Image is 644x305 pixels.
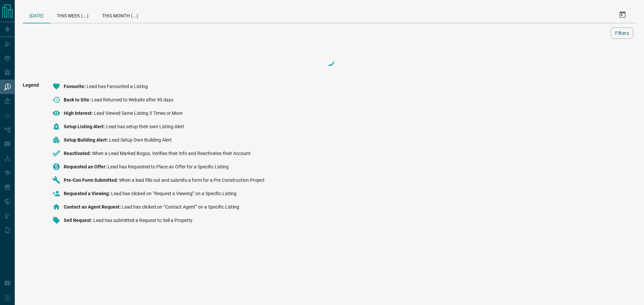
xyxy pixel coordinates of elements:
span: Lead has Requested to Place an Offer for a Specific Listing [108,164,229,169]
button: Select Date Range [614,7,631,23]
span: Lead has Favourited a Listing [87,84,148,89]
span: Lead has submitted a Request to Sell a Property [93,218,193,223]
span: Setup Building Alert [64,137,109,143]
span: Lead has clicked on “Contact Agent” on a Specific Listing [122,204,239,210]
span: When a Lead Marked Bogus, Verifies their Info and Reactivates their Account [92,151,251,156]
span: Setup Listing Alert [64,124,106,129]
span: Lead has setup their own Listing Alert [106,124,184,129]
div: [DATE] [23,7,50,23]
span: Lead Setup Own Building Alert [109,137,172,143]
span: Lead has clicked on “Request a Viewing” on a Specific Listing [111,191,236,196]
span: Requested an Offer [64,164,108,169]
span: Sell Request [64,218,93,223]
div: This Week (...) [50,7,95,23]
span: Requested a Viewing [64,191,111,196]
span: High Interest [64,110,94,116]
span: Favourite [64,84,87,89]
span: Lead Returned to Website after 90 days [92,97,173,102]
div: Loading [296,54,363,68]
span: When a lead fills out and submits a form for a Pre Construction Project [119,177,265,183]
span: Pre-Con Form Submitted [64,177,119,183]
span: Contact an Agent Request [64,204,122,210]
span: Lead Viewed Same Listing 3 Times or More [94,110,182,116]
button: Filters [611,27,633,39]
div: This Month (...) [95,7,145,23]
span: Back to Site [64,97,92,102]
span: Reactivated [64,151,92,156]
span: Legend [23,82,39,230]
